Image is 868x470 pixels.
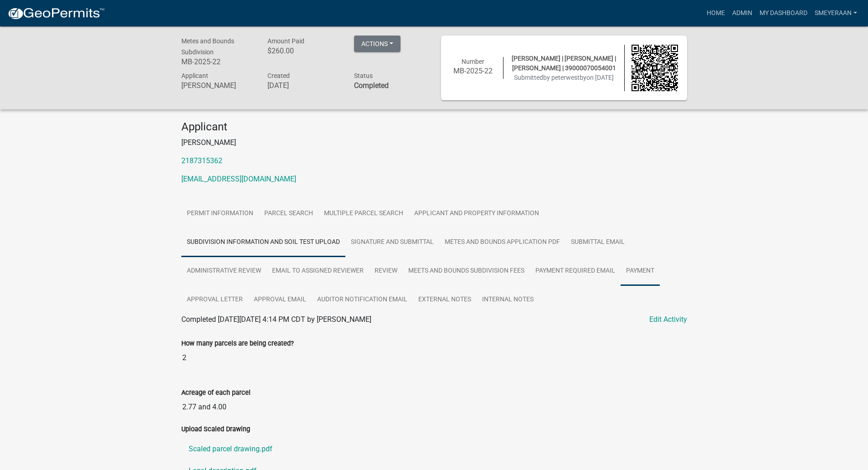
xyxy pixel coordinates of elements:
a: Admin [729,5,756,22]
span: [PERSON_NAME] | [PERSON_NAME] | [PERSON_NAME] | 39000070054001 [512,55,616,72]
a: Edit Activity [649,314,687,325]
a: Permit Information [181,199,259,228]
h6: MB-2025-22 [450,67,497,75]
a: Meets and Bounds Subdivision Fees [403,257,530,286]
span: Created [267,72,290,79]
a: My Dashboard [756,5,811,22]
a: Administrative Review [181,257,267,286]
a: Submittal Email [565,228,630,257]
a: [EMAIL_ADDRESS][DOMAIN_NAME] [181,175,296,183]
a: Applicant and Property Information [409,199,544,228]
span: Submitted on [DATE] [514,74,614,81]
h6: MB-2025-22 [181,57,254,66]
a: Email to Assigned Reviewer [267,257,369,286]
span: by peterwestby [543,74,586,81]
img: QR code [632,45,678,91]
a: 2187315362 [181,156,222,165]
a: Smeyeraan [811,5,861,22]
span: Number [462,58,484,65]
a: Review [369,257,403,286]
label: How many parcels are being created? [181,341,294,347]
a: Approval Email [248,285,312,315]
a: Subdivision Information and Soil Test Upload [181,228,345,257]
a: Payment [621,257,660,286]
a: Auditor Notification Email [312,285,413,315]
a: Internal Notes [477,285,539,315]
p: [PERSON_NAME] [181,137,687,148]
a: Scaled parcel drawing.pdf [181,438,687,460]
a: Parcel search [259,199,318,228]
button: Actions [354,36,401,52]
h6: [PERSON_NAME] [181,81,254,90]
span: Status [354,72,373,79]
label: Acreage of each parcel [181,390,251,396]
strong: Completed [354,81,389,90]
a: Metes and Bounds Application PDF [439,228,565,257]
span: Applicant [181,72,208,79]
h6: [DATE] [267,81,340,90]
span: Amount Paid [267,37,304,45]
a: Multiple Parcel Search [318,199,409,228]
label: Upload Scaled Drawing [181,426,250,433]
a: Approval Letter [181,285,248,315]
span: Completed [DATE][DATE] 4:14 PM CDT by [PERSON_NAME] [181,315,371,324]
a: Home [703,5,729,22]
h6: $260.00 [267,46,340,55]
a: Signature and Submittal [345,228,439,257]
a: External Notes [413,285,477,315]
span: Metes and Bounds Subdivision [181,37,234,56]
a: Payment Required Email [530,257,621,286]
h4: Applicant [181,120,687,134]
